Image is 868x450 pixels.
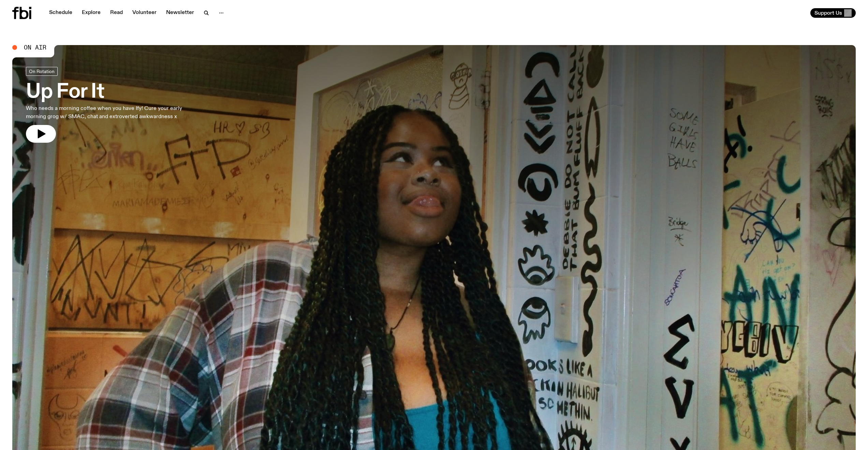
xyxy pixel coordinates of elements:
[810,8,856,18] button: Support Us
[26,83,201,102] h3: Up For It
[128,8,161,18] a: Volunteer
[26,67,201,143] a: Up For ItWho needs a morning coffee when you have Ify! Cure your early morning grog w/ SMAC, chat...
[162,8,198,18] a: Newsletter
[24,44,46,51] span: On Air
[29,69,55,74] span: On Rotation
[45,8,76,18] a: Schedule
[106,8,127,18] a: Read
[26,67,58,76] a: On Rotation
[78,8,105,18] a: Explore
[814,10,842,16] span: Support Us
[26,104,201,121] p: Who needs a morning coffee when you have Ify! Cure your early morning grog w/ SMAC, chat and extr...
